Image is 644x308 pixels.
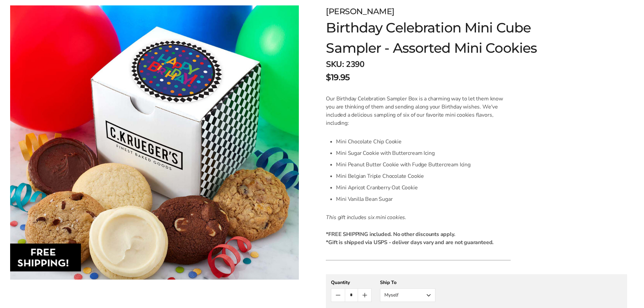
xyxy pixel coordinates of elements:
[331,289,344,302] button: Count minus
[326,214,406,221] em: This gift includes six mini cookies.
[336,184,418,191] span: Mini Apricot Cranberry Oat Cookie
[346,59,364,70] span: 2390
[336,138,401,145] span: Mini Chocolate Chip Cookie
[10,5,299,280] img: Birthday Celebration Mini Cube Sampler - Assorted Mini Cookies
[326,239,494,246] strong: *Gift is shipped via USPS - deliver days vary and are not guaranteed.
[326,95,511,127] p: Our Birthday Celebration Sampler Box is a charming way to let them know you are thinking of them ...
[336,161,471,168] span: Mini Peanut Butter Cookie with Fudge Buttercream Icing
[336,172,424,180] span: Mini Belgian Triple Chocolate Cookie
[331,279,372,286] div: Quantity
[336,149,434,157] span: Mini Sugar Cookie with Buttercream Icing
[358,289,371,302] button: Count plus
[326,18,542,58] h1: Birthday Celebration Mini Cube Sampler - Assorted Mini Cookies
[336,195,392,203] span: Mini Vanilla Bean Sugar
[326,5,542,18] div: [PERSON_NAME]
[326,71,350,84] span: $19.95
[326,59,344,70] strong: SKU:
[326,231,455,238] strong: *FREE SHIPPING included. No other discounts apply.
[380,288,435,302] button: Myself
[380,279,435,286] div: Ship To
[345,289,358,302] input: Quantity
